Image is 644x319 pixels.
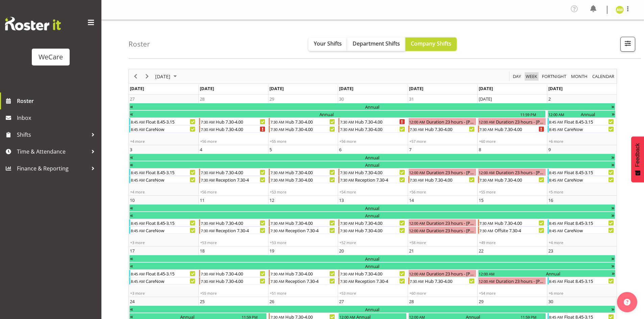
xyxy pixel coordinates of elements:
[339,176,354,183] div: 7:30 AM
[409,169,426,176] div: 12:00 AM
[478,270,495,277] div: 12:00 AM
[525,72,538,81] span: Week
[478,291,547,296] div: +54 more
[129,262,615,270] div: Annual Begin From Saturday, August 2, 2025 at 12:00:00 AM GMT+12:00 Ends At Monday, August 25, 20...
[129,110,546,118] div: Annual Begin From Sunday, July 13, 2025 at 12:00:00 AM GMT+12:00 Ends At Friday, August 1, 2025 a...
[338,227,406,234] div: Hub 7.30-4.00 Begin From Wednesday, August 13, 2025 at 7:30:00 AM GMT+12:00 Ends At Wednesday, Au...
[198,145,268,196] td: Monday, August 4, 2025
[145,176,197,183] div: CareNow
[338,196,407,246] td: Wednesday, August 13, 2025
[17,113,98,123] span: Inbox
[134,306,611,313] div: Annual
[268,95,338,145] td: Tuesday, July 29, 2025
[547,145,617,196] td: Saturday, August 9, 2025
[154,72,171,81] span: [DATE]
[338,270,406,277] div: Hub 7.30-4.00 Begin From Wednesday, August 20, 2025 at 7:30:00 AM GMT+12:00 Ends At Wednesday, Au...
[426,219,476,226] div: Duration 23 hours - [PERSON_NAME]
[129,196,198,246] td: Sunday, August 10, 2025
[339,277,354,284] div: 7:30 AM
[270,277,285,284] div: 7:30 AM
[479,85,493,91] span: [DATE]
[354,169,406,176] div: Hub 7.30-4.00
[269,118,337,125] div: Hub 7.30-4.00 Begin From Tuesday, July 29, 2025 at 7:30:00 AM GMT+12:00 Ends At Tuesday, July 29,...
[547,95,617,145] td: Saturday, August 2, 2025
[408,291,477,296] div: +60 more
[134,255,611,262] div: Annual
[285,118,336,125] div: Hub 7.30-4.00
[549,169,564,176] div: 8:45 AM
[424,126,476,132] div: Hub 7.30-4.00
[199,125,267,133] div: Hub 7.30-4.00 Begin From Monday, July 28, 2025 at 7:30:00 AM GMT+12:00 Ends At Monday, July 28, 2...
[409,118,426,125] div: 12:00 AM
[565,111,611,117] div: Annual
[409,126,424,132] div: 7:30 AM
[285,219,336,226] div: Hub 7.30-4.00
[129,118,197,125] div: Float 8.45-3.15 Begin From Sunday, July 27, 2025 at 8:45:00 AM GMT+12:00 Ends At Sunday, July 27,...
[564,169,615,176] div: Float 8.45-3.15
[408,270,476,277] div: Duration 23 hours - Demi Dumitrean Begin From Thursday, August 21, 2025 at 12:00:00 AM GMT+12:00 ...
[129,240,198,245] div: +3 more
[145,227,197,234] div: CareNow
[408,176,476,183] div: Hub 7.30-4.00 Begin From Thursday, August 7, 2025 at 7:30:00 AM GMT+12:00 Ends At Thursday, Augus...
[478,139,547,144] div: +60 more
[129,95,198,145] td: Sunday, July 27, 2025
[548,277,616,285] div: Float 8.45-3.15 Begin From Saturday, August 23, 2025 at 8:45:00 AM GMT+12:00 Ends At Saturday, Au...
[495,169,546,176] div: Duration 23 hours - [PERSON_NAME]
[129,204,615,212] div: Annual Begin From Wednesday, June 11, 2025 at 12:00:00 AM GMT+12:00 Ends At Monday, September 1, ...
[270,227,285,234] div: 7:30 AM
[631,136,644,182] button: Feedback - Show survey
[129,145,198,196] td: Sunday, August 3, 2025
[548,110,616,118] div: Annual Begin From Saturday, August 2, 2025 at 12:00:00 AM GMT+12:00 Ends At Monday, August 25, 20...
[512,72,522,81] span: Day
[338,291,407,296] div: +53 more
[268,246,338,297] td: Tuesday, August 19, 2025
[129,125,197,133] div: CareNow Begin From Sunday, July 27, 2025 at 8:45:00 AM GMT+12:00 Ends At Sunday, July 27, 2025 at...
[477,95,547,145] td: Friday, August 1, 2025
[424,176,476,183] div: Hub 7.30-4.00
[547,246,617,297] td: Saturday, August 23, 2025
[548,111,565,117] div: 12:00 AM
[409,270,426,277] div: 12:00 AM
[200,85,214,91] span: [DATE]
[495,277,546,284] div: Duration 23 hours - [PERSON_NAME]
[408,196,477,246] td: Thursday, August 14, 2025
[478,189,547,194] div: +55 more
[494,176,546,183] div: Hub 7.30-4.00
[512,72,522,81] button: Timeline Day
[564,176,615,183] div: CareNow
[129,189,198,194] div: +4 more
[354,270,406,277] div: Hub 7.30-4.00
[408,95,477,145] td: Thursday, July 31, 2025
[624,299,630,305] img: help-xxl-2.png
[269,270,337,277] div: Hub 7.30-4.00 Begin From Tuesday, August 19, 2025 at 7:30:00 AM GMT+12:00 Ends At Tuesday, August...
[130,227,145,234] div: 8:45 AM
[215,176,267,183] div: Reception 7.30-4
[200,169,215,176] div: 7:30 AM
[129,103,615,110] div: Annual Begin From Wednesday, June 11, 2025 at 12:00:00 AM GMT+12:00 Ends At Monday, September 1, ...
[548,118,616,125] div: Float 8.45-3.15 Begin From Saturday, August 2, 2025 at 8:45:00 AM GMT+12:00 Ends At Saturday, Aug...
[564,277,615,284] div: Float 8.45-3.15
[478,176,546,183] div: Hub 7.30-4.00 Begin From Friday, August 8, 2025 at 7:30:00 AM GMT+12:00 Ends At Friday, August 8,...
[200,219,215,226] div: 7:30 AM
[408,189,477,194] div: +56 more
[549,118,564,125] div: 8:45 AM
[285,169,336,176] div: Hub 7.30-4.00
[616,6,624,14] img: antonia-mao10998.jpg
[338,125,406,133] div: Hub 7.30-4.00 Begin From Wednesday, July 30, 2025 at 7:30:00 AM GMT+12:00 Ends At Wednesday, July...
[129,227,197,234] div: CareNow Begin From Sunday, August 10, 2025 at 8:45:00 AM GMT+12:00 Ends At Sunday, August 10, 202...
[145,219,197,226] div: Float 8.45-3.15
[549,227,564,234] div: 8:45 AM
[338,176,406,183] div: Reception 7.30-4 Begin From Wednesday, August 6, 2025 at 7:30:00 AM GMT+12:00 Ends At Wednesday, ...
[200,126,215,132] div: 7:30 AM
[131,72,140,81] button: Previous
[478,270,616,277] div: Annual Begin From Friday, August 22, 2025 at 12:00:00 AM GMT+12:00 Ends At Tuesday, September 2, ...
[338,139,407,144] div: +56 more
[408,227,476,234] div: Duration 23 hours - Aleea Devenport Begin From Thursday, August 14, 2025 at 12:00:00 AM GMT+12:00...
[269,227,337,234] div: Reception 7.30-4 Begin From Tuesday, August 12, 2025 at 7:30:00 AM GMT+12:00 Ends At Tuesday, Aug...
[270,169,285,176] div: 7:30 AM
[17,130,88,140] span: Shifts
[198,246,268,297] td: Monday, August 18, 2025
[549,219,564,226] div: 8:45 AM
[130,118,145,125] div: 8:45 AM
[477,246,547,297] td: Friday, August 22, 2025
